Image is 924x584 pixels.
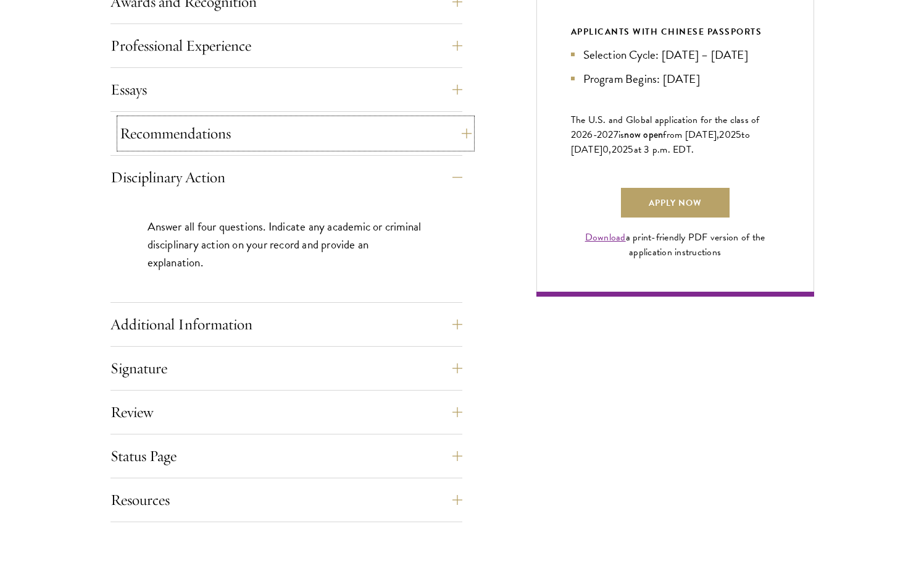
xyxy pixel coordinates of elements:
[120,119,472,148] button: Recommendations
[148,218,425,271] p: Answer all four questions. Indicate any academic or criminal disciplinary action on your record a...
[110,310,462,339] button: Additional Information
[634,142,694,157] span: at 3 p.m. EDT.
[612,142,628,157] span: 202
[602,142,609,157] span: 0
[110,31,462,61] button: Professional Experience
[736,127,741,142] span: 5
[110,485,462,515] button: Resources
[624,127,663,142] span: now open
[110,397,462,427] button: Review
[593,127,614,142] span: -202
[571,112,760,142] span: The U.S. and Global application for the class of 202
[110,353,462,383] button: Signature
[587,127,593,142] span: 6
[571,127,750,157] span: to [DATE]
[571,70,780,88] li: Program Begins: [DATE]
[614,127,618,142] span: 7
[719,127,736,142] span: 202
[571,46,780,64] li: Selection Cycle: [DATE] – [DATE]
[110,163,462,192] button: Disciplinary Action
[621,188,730,218] a: Apply Now
[663,127,719,142] span: from [DATE],
[110,441,462,471] button: Status Page
[628,142,633,157] span: 5
[571,230,780,260] div: a print-friendly PDF version of the application instructions
[110,75,462,104] button: Essays
[609,142,611,157] span: ,
[618,127,625,142] span: is
[571,24,780,40] div: APPLICANTS WITH CHINESE PASSPORTS
[585,230,626,245] a: Download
